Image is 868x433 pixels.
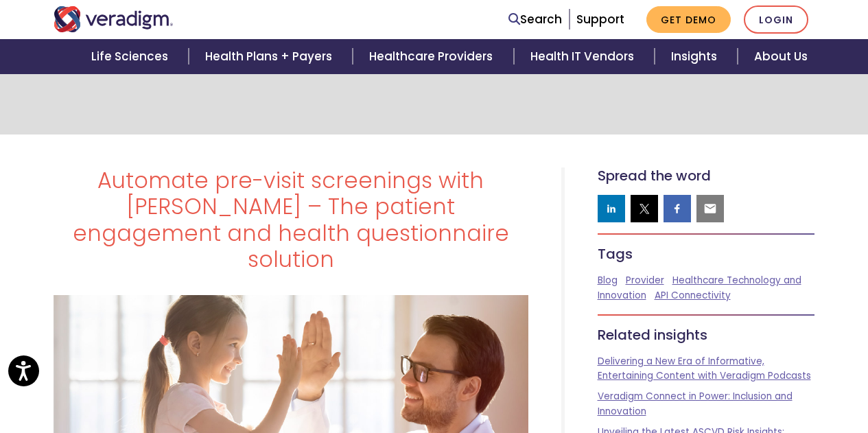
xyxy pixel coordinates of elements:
img: linkedin sharing button [605,202,618,215]
a: Search [508,10,562,29]
h5: Related insights [598,327,815,343]
a: Login [744,5,808,34]
a: API Connectivity [655,289,731,302]
img: email sharing button [703,202,717,215]
a: Get Demo [646,6,731,33]
a: Life Sciences [75,39,189,74]
a: Veradigm Connect in Power: Inclusion and Innovation [598,390,793,418]
a: Support [576,11,624,27]
a: Blog [598,274,618,287]
a: Delivering a New Era of Informative, Entertaining Content with Veradigm Podcasts [598,355,811,383]
a: Insights [655,39,738,74]
a: Health Plans + Payers [189,39,353,74]
h1: Automate pre-visit screenings with [PERSON_NAME] – The patient engagement and health questionnair... [54,167,528,273]
img: Veradigm logo [54,6,174,32]
img: facebook sharing button [670,202,684,215]
a: Health IT Vendors [514,39,655,74]
a: About Us [738,39,824,74]
a: Healthcare Providers [353,39,513,74]
h5: Spread the word [598,167,815,184]
img: twitter sharing button [637,202,651,215]
a: Provider [626,274,664,287]
a: Healthcare Technology and Innovation [598,274,801,302]
h5: Tags [598,246,815,262]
